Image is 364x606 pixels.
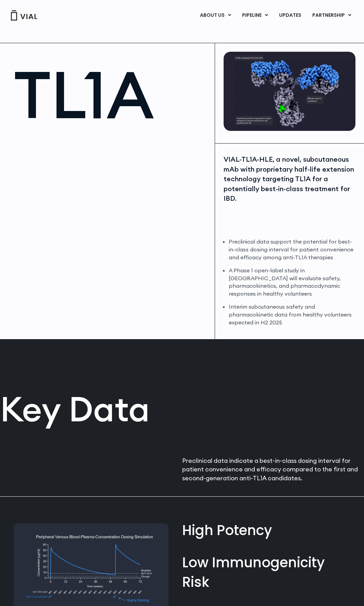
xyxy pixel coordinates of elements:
img: TL1A antibody diagram. [224,52,355,131]
img: Vial Logo [10,10,38,21]
li: Preclinical data support the potential for best-in-class dosing interval for patient convenience ... [229,238,355,261]
p: Preclinical data indicate a best-in-class dosing interval for patient convenience and efficacy co... [182,456,364,483]
div: VIAL-TL1A-HLE, a novel, subcutaneous mAb with proprietary half-life extension technology targetin... [224,154,355,203]
a: UPDATES [274,10,306,21]
li: A Phase 1 open-label study in [GEOGRAPHIC_DATA] will evaluate safety, pharmacokinetics, and pharm... [229,267,355,298]
li: Interim subcutaneous safety and pharmacokinetic data from healthy volunteers expected in H2 2025 [229,303,355,326]
a: PARTNERSHIPMenu Toggle [307,10,357,21]
a: PIPELINEMenu Toggle [237,10,273,21]
a: ABOUT USMenu Toggle [194,10,236,21]
h1: TL1A [14,62,208,127]
div: Low Immunogenicity Risk​ [182,553,351,592]
div: High Potency​ [182,521,351,540]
